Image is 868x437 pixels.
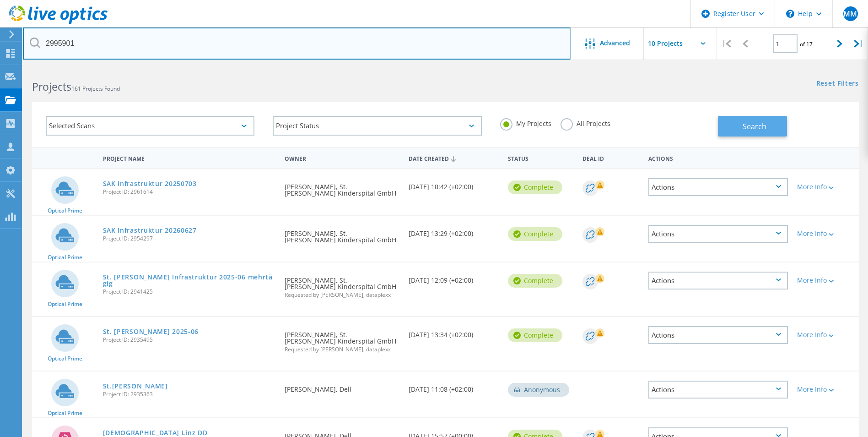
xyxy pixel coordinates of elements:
[508,227,562,241] div: Complete
[103,337,276,343] span: Project ID: 2935495
[404,149,503,167] div: Date Created
[285,347,399,352] span: Requested by [PERSON_NAME], dataplexx
[103,189,276,195] span: Project ID: 2961614
[404,169,503,199] div: [DATE] 10:42 (+02:00)
[48,410,82,416] span: Optical Prime
[500,118,551,127] label: My Projects
[32,79,71,94] b: Projects
[797,184,854,190] div: More Info
[103,289,276,295] span: Project ID: 2941425
[648,225,788,243] div: Actions
[648,178,788,196] div: Actions
[404,371,503,402] div: [DATE] 11:08 (+02:00)
[9,19,108,26] a: Live Optics Dashboard
[48,255,82,260] span: Optical Prime
[797,277,854,284] div: More Info
[797,230,854,237] div: More Info
[561,118,610,127] label: All Projects
[273,116,481,136] div: Project Status
[48,301,82,307] span: Optical Prime
[503,149,578,166] div: Status
[600,40,630,46] span: Advanced
[797,332,854,338] div: More Info
[98,149,280,166] div: Project Name
[103,392,276,397] span: Project ID: 2935363
[103,430,208,436] a: [DEMOGRAPHIC_DATA] Linz DD
[843,10,857,17] span: MM
[718,116,787,137] button: Search
[508,383,569,397] div: Anonymous
[48,356,82,361] span: Optical Prime
[404,262,503,293] div: [DATE] 12:09 (+02:00)
[648,381,788,399] div: Actions
[280,169,404,206] div: [PERSON_NAME], St. [PERSON_NAME] Kinderspital GmbH
[103,328,199,335] a: St. [PERSON_NAME] 2025-06
[508,180,562,194] div: Complete
[103,180,197,187] a: SAK Infrastruktur 20250703
[648,272,788,290] div: Actions
[578,149,644,166] div: Deal Id
[280,317,404,361] div: [PERSON_NAME], St. [PERSON_NAME] Kinderspital GmbH
[46,116,254,136] div: Selected Scans
[71,85,120,93] span: 161 Projects Found
[103,383,168,389] a: St.[PERSON_NAME]
[404,317,503,347] div: [DATE] 13:34 (+02:00)
[648,326,788,344] div: Actions
[103,227,197,234] a: SAK Infrastruktur 20260627
[285,292,399,298] span: Requested by [PERSON_NAME], dataplexx
[849,27,868,60] div: |
[48,208,82,213] span: Optical Prime
[800,40,813,48] span: of 17
[717,27,736,60] div: |
[816,80,859,88] a: Reset Filters
[280,216,404,252] div: [PERSON_NAME], St. [PERSON_NAME] Kinderspital GmbH
[280,262,404,307] div: [PERSON_NAME], St. [PERSON_NAME] Kinderspital GmbH
[644,149,793,166] div: Actions
[786,10,794,18] svg: \n
[103,274,276,287] a: St. [PERSON_NAME] Infrastruktur 2025-06 mehrtägig
[743,121,766,131] span: Search
[508,328,562,342] div: Complete
[280,371,404,402] div: [PERSON_NAME], Dell
[404,216,503,246] div: [DATE] 13:29 (+02:00)
[797,386,854,393] div: More Info
[103,236,276,241] span: Project ID: 2954297
[508,274,562,288] div: Complete
[280,149,404,166] div: Owner
[23,27,571,60] input: Search projects by name, owner, ID, company, etc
